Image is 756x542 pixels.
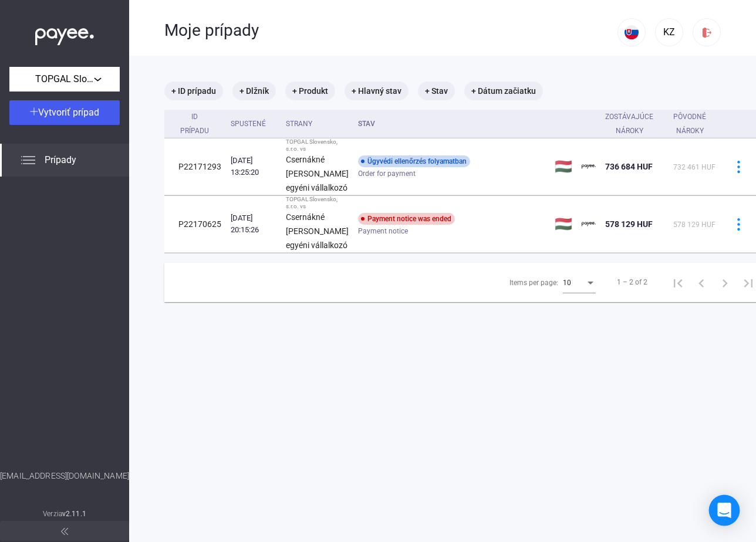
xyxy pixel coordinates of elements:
img: arrow-double-left-grey.svg [61,528,68,535]
div: TOPGAL Slovensko, s.r.o. vs [286,196,349,210]
strong: v2.11.1 [62,510,86,518]
button: Vytvoriť prípad [9,100,120,125]
button: TOPGAL Slovensko, s.r.o. [9,67,120,92]
img: payee-logo [582,217,596,231]
div: Pôvodné nároky [673,110,706,138]
img: payee-logo [582,160,596,174]
img: logout-red [701,26,713,39]
span: Payment notice [358,224,408,238]
div: 1 – 2 of 2 [617,275,647,289]
td: 🇭🇺 [550,196,577,253]
mat-select: Items per page: [563,275,596,289]
div: [DATE] 20:15:26 [231,212,276,236]
div: TOPGAL Slovensko, s.r.o. vs [286,138,349,153]
div: Zostávajúce nároky [605,110,653,138]
th: Stav [353,110,550,138]
button: Previous page [690,270,713,294]
div: Spustené [231,117,266,131]
mat-chip: + Produkt [285,82,335,100]
mat-chip: + Dátum začiatku [464,82,543,100]
div: Strany [286,117,349,131]
img: list.svg [21,153,35,167]
button: logout-red [693,18,721,46]
span: 736 684 HUF [605,162,653,171]
div: Payment notice was ended [358,213,455,225]
strong: Csernákné [PERSON_NAME] egyéni vállalkozó [286,212,349,250]
span: Order for payment [358,167,416,181]
span: 578 129 HUF [605,219,653,229]
img: more-blue [733,218,745,231]
td: P22170625 [164,196,226,253]
mat-chip: + Hlavný stav [345,82,409,100]
mat-chip: + Dlžník [232,82,276,100]
button: more-blue [726,154,751,179]
button: First page [666,270,690,294]
strong: Csernákné [PERSON_NAME] egyéni vállalkozó [286,155,349,192]
div: Spustené [231,117,276,131]
div: KZ [659,25,679,39]
mat-chip: + Stav [418,82,455,100]
button: Next page [713,270,737,294]
span: 732 461 HUF [673,163,716,171]
div: Moje prípady [164,21,617,40]
div: ID prípadu [178,110,211,138]
span: Prípady [45,153,76,167]
span: 578 129 HUF [673,221,716,229]
img: SK [625,25,639,39]
button: more-blue [726,212,751,236]
div: Strany [286,117,312,131]
div: Zostávajúce nároky [605,110,664,138]
div: Pôvodné nároky [673,110,717,138]
td: 🇭🇺 [550,138,577,195]
div: ID prípadu [178,110,221,138]
div: Ügyvédi ellenőrzés folyamatban [358,155,470,167]
span: Vytvoriť prípad [38,107,99,118]
button: KZ [655,18,683,46]
td: P22171293 [164,138,226,195]
img: white-payee-white-dot.svg [35,22,94,46]
div: Items per page: [509,276,558,290]
button: SK [617,18,646,46]
div: Open Intercom Messenger [709,495,740,526]
img: more-blue [733,161,745,173]
mat-chip: + ID prípadu [164,82,223,100]
span: TOPGAL Slovensko, s.r.o. [35,72,94,86]
span: 10 [563,279,571,287]
div: [DATE] 13:25:20 [231,155,276,178]
img: plus-white.svg [30,107,38,116]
